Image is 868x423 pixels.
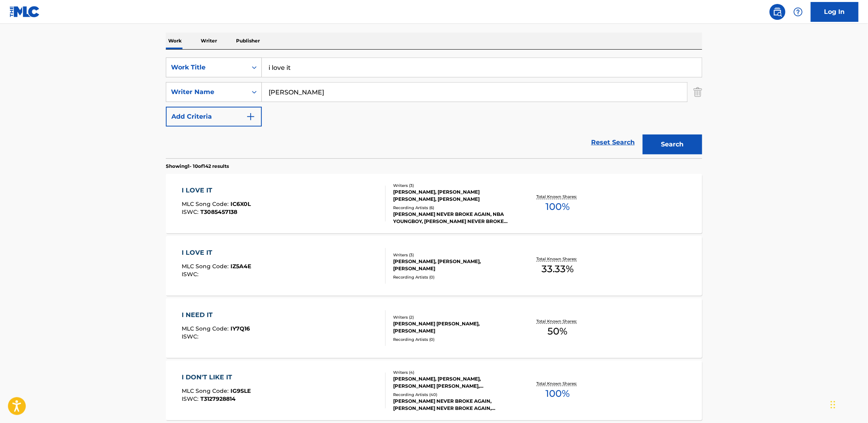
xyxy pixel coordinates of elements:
p: Total Known Shares: [536,318,579,324]
div: [PERSON_NAME], [PERSON_NAME], [PERSON_NAME] [PERSON_NAME], [PERSON_NAME] [393,375,513,390]
div: [PERSON_NAME], [PERSON_NAME] [PERSON_NAME], [PERSON_NAME] [393,188,513,203]
span: 50 % [548,324,568,338]
div: [PERSON_NAME] NEVER BROKE AGAIN, [PERSON_NAME] NEVER BROKE AGAIN, [PERSON_NAME] NEVER BROKE AGAIN... [393,398,513,412]
form: Search Form [166,58,702,158]
span: ISWC : [182,208,201,215]
span: 100 % [545,386,570,401]
p: Publisher [234,33,262,49]
span: MLC Song Code : [182,263,231,270]
span: T3085457138 [201,208,238,215]
div: Writers ( 2 ) [393,314,513,320]
p: Work [166,33,184,49]
div: Help [790,4,806,20]
p: Total Known Shares: [536,194,579,200]
span: IG9SLE [231,387,251,394]
a: I LOVE ITMLC Song Code:IC6X0LISWC:T3085457138Writers (3)[PERSON_NAME], [PERSON_NAME] [PERSON_NAME... [166,174,702,233]
span: IZ5A4E [231,263,252,270]
button: Add Criteria [166,107,262,127]
span: 100 % [545,200,570,214]
div: Work Title [171,63,242,72]
div: Recording Artists ( 0 ) [393,274,513,280]
span: MLC Song Code : [182,325,231,332]
a: Log In [811,2,858,22]
a: I NEED ITMLC Song Code:IY7Q16ISWC:Writers (2)[PERSON_NAME] [PERSON_NAME], [PERSON_NAME]Recording ... [166,298,702,358]
div: Writers ( 3 ) [393,252,513,258]
div: Writers ( 3 ) [393,183,513,188]
p: Total Known Shares: [536,381,579,386]
span: IC6X0L [231,200,251,208]
div: Drag [831,393,835,417]
span: IY7Q16 [231,325,250,332]
div: I NEED IT [182,310,250,320]
span: MLC Song Code : [182,200,231,208]
div: [PERSON_NAME], [PERSON_NAME], [PERSON_NAME] [393,258,513,272]
div: Recording Artists ( 6 ) [393,205,513,211]
p: Showing 1 - 10 of 142 results [166,163,229,170]
span: T3127928814 [201,395,236,402]
img: Delete Criterion [693,82,702,102]
div: [PERSON_NAME] [PERSON_NAME], [PERSON_NAME] [393,320,513,335]
div: Recording Artists ( 0 ) [393,336,513,342]
a: I DON'T LIKE ITMLC Song Code:IG9SLEISWC:T3127928814Writers (4)[PERSON_NAME], [PERSON_NAME], [PERS... [166,361,702,420]
div: Recording Artists ( 40 ) [393,392,513,398]
div: I LOVE IT [182,248,252,258]
img: MLC Logo [10,6,40,17]
a: Public Search [770,4,785,20]
span: MLC Song Code : [182,387,231,394]
button: Search [643,135,702,154]
iframe: Chat Widget [828,385,868,423]
div: Writers ( 4 ) [393,369,513,375]
img: help [793,7,803,17]
img: search [773,7,782,17]
p: Writer [198,33,219,49]
div: [PERSON_NAME] NEVER BROKE AGAIN, NBA YOUNGBOY, [PERSON_NAME] NEVER BROKE AGAIN, [PERSON_NAME] NEV... [393,211,513,225]
div: I DON'T LIKE IT [182,373,251,382]
div: I LOVE IT [182,186,251,195]
span: ISWC : [182,333,201,340]
img: 9d2ae6d4665cec9f34b9.svg [246,112,255,121]
span: ISWC : [182,271,201,278]
a: I LOVE ITMLC Song Code:IZ5A4EISWC:Writers (3)[PERSON_NAME], [PERSON_NAME], [PERSON_NAME]Recording... [166,236,702,296]
div: Writer Name [171,87,242,97]
span: ISWC : [182,395,201,402]
span: 33.33 % [542,262,574,276]
a: Reset Search [587,134,639,151]
p: Total Known Shares: [536,256,579,262]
